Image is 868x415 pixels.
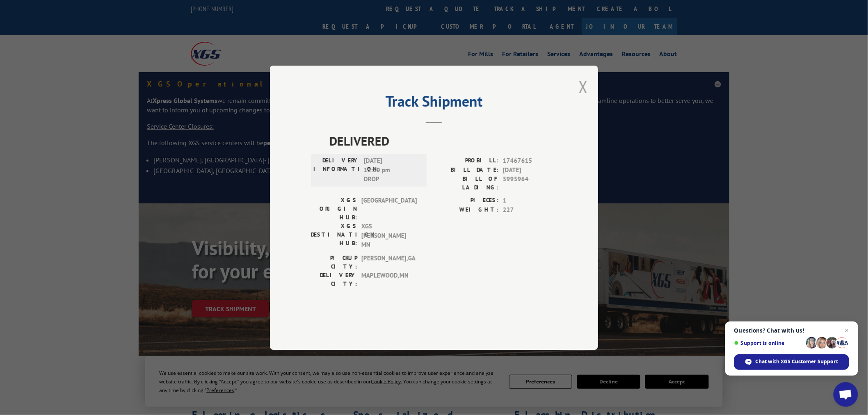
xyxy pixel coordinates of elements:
[503,205,557,214] span: 227
[361,196,417,222] span: [GEOGRAPHIC_DATA]
[756,358,838,365] span: Chat with XGS Customer Support
[311,253,357,271] label: PICKUP CITY:
[361,271,417,288] span: MAPLEWOOD , MN
[311,222,357,250] label: XGS DESTINATION HUB:
[361,253,417,271] span: [PERSON_NAME] , GA
[503,175,557,192] span: 5995964
[313,156,360,184] label: DELIVERY INFORMATION:
[503,196,557,205] span: 1
[311,271,357,288] label: DELIVERY CITY:
[364,156,419,184] span: [DATE] 12:30 pm DROP
[734,340,803,346] span: Support is online
[434,175,499,192] label: BILL OF LADING:
[734,354,849,370] span: Chat with XGS Customer Support
[361,222,417,250] span: XGS [PERSON_NAME] MN
[311,96,557,111] h2: Track Shipment
[434,165,499,175] label: BILL DATE:
[579,76,588,98] button: Close modal
[434,196,499,205] label: PIECES:
[434,156,499,166] label: PROBILL:
[734,327,849,334] span: Questions? Chat with us!
[503,165,557,175] span: [DATE]
[434,205,499,214] label: WEIGHT:
[503,156,557,166] span: 17467615
[311,196,357,222] label: XGS ORIGIN HUB:
[834,382,858,407] a: Open chat
[329,132,557,150] span: DELIVERED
